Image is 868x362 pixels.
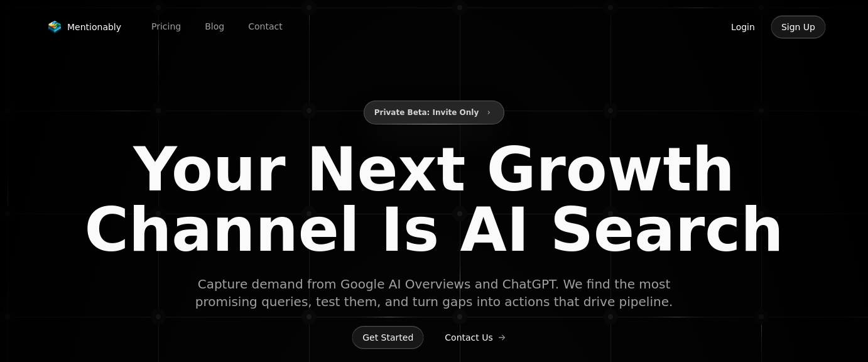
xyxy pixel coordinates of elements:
a: Contact [238,17,292,36]
button: Get Started [352,326,424,349]
a: Pricing [141,17,191,36]
button: Sign Up [771,15,826,39]
a: Mentionably [42,18,126,36]
button: Contact Us [434,326,516,349]
button: Login [720,15,766,39]
span: Private Beta: Invite Only [374,105,479,120]
span: Your Next Growth Channel Is AI Search [72,140,796,260]
img: Mentionably logo [47,21,62,33]
a: Blog [195,17,234,36]
span: Mentionably [67,21,121,33]
span: Contact Us [445,331,492,344]
span: Capture demand from Google AI Overviews and ChatGPT. We find the most promising queries, test the... [193,275,675,310]
button: Private Beta: Invite Only [364,101,505,124]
